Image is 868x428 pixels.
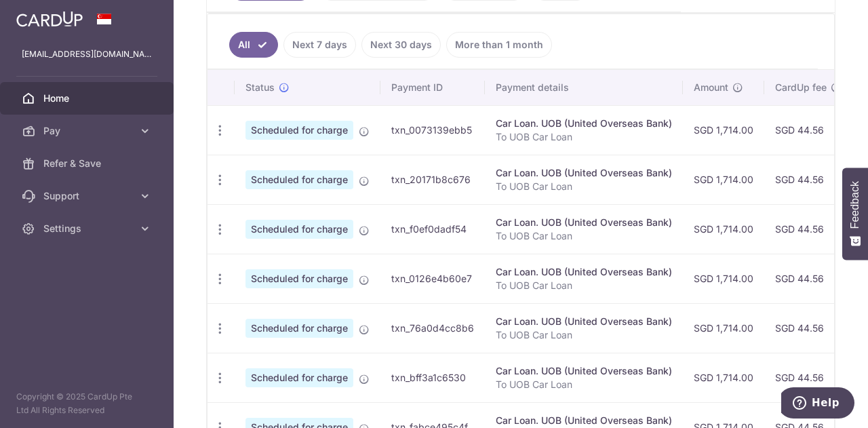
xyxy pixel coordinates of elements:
[229,32,278,58] a: All
[764,204,852,254] td: SGD 44.56
[775,81,827,94] span: CardUp fee
[380,70,485,105] th: Payment ID
[496,130,672,144] p: To UOB Car Loan
[496,117,672,130] div: Car Loan. UOB (United Overseas Bank)
[496,229,672,243] p: To UOB Car Loan
[496,315,672,328] div: Car Loan. UOB (United Overseas Bank)
[245,319,353,338] span: Scheduled for charge
[43,124,133,138] span: Pay
[683,353,764,402] td: SGD 1,714.00
[781,387,854,421] iframe: Opens a widget where you can find more information
[43,222,133,235] span: Settings
[764,155,852,204] td: SGD 44.56
[380,303,485,353] td: txn_76a0d4cc8b6
[361,32,441,58] a: Next 30 days
[683,155,764,204] td: SGD 1,714.00
[380,105,485,155] td: txn_0073139ebb5
[245,269,353,288] span: Scheduled for charge
[380,155,485,204] td: txn_20171b8c676
[43,189,133,203] span: Support
[764,353,852,402] td: SGD 44.56
[496,414,672,427] div: Car Loan. UOB (United Overseas Bank)
[496,328,672,342] p: To UOB Car Loan
[764,105,852,155] td: SGD 44.56
[283,32,356,58] a: Next 7 days
[446,32,552,58] a: More than 1 month
[849,181,861,229] span: Feedback
[683,254,764,303] td: SGD 1,714.00
[22,47,152,61] p: [EMAIL_ADDRESS][DOMAIN_NAME]
[496,216,672,229] div: Car Loan. UOB (United Overseas Bank)
[43,92,133,105] span: Home
[245,121,353,140] span: Scheduled for charge
[764,254,852,303] td: SGD 44.56
[245,220,353,239] span: Scheduled for charge
[683,303,764,353] td: SGD 1,714.00
[485,70,683,105] th: Payment details
[16,11,83,27] img: CardUp
[496,180,672,193] p: To UOB Car Loan
[496,265,672,279] div: Car Loan. UOB (United Overseas Bank)
[683,204,764,254] td: SGD 1,714.00
[380,204,485,254] td: txn_f0ef0dadf54
[245,81,275,94] span: Status
[842,168,868,260] button: Feedback - Show survey
[496,364,672,378] div: Car Loan. UOB (United Overseas Bank)
[683,105,764,155] td: SGD 1,714.00
[764,303,852,353] td: SGD 44.56
[496,279,672,292] p: To UOB Car Loan
[43,157,133,170] span: Refer & Save
[694,81,728,94] span: Amount
[496,166,672,180] div: Car Loan. UOB (United Overseas Bank)
[245,368,353,387] span: Scheduled for charge
[496,378,672,391] p: To UOB Car Loan
[380,254,485,303] td: txn_0126e4b60e7
[245,170,353,189] span: Scheduled for charge
[380,353,485,402] td: txn_bff3a1c6530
